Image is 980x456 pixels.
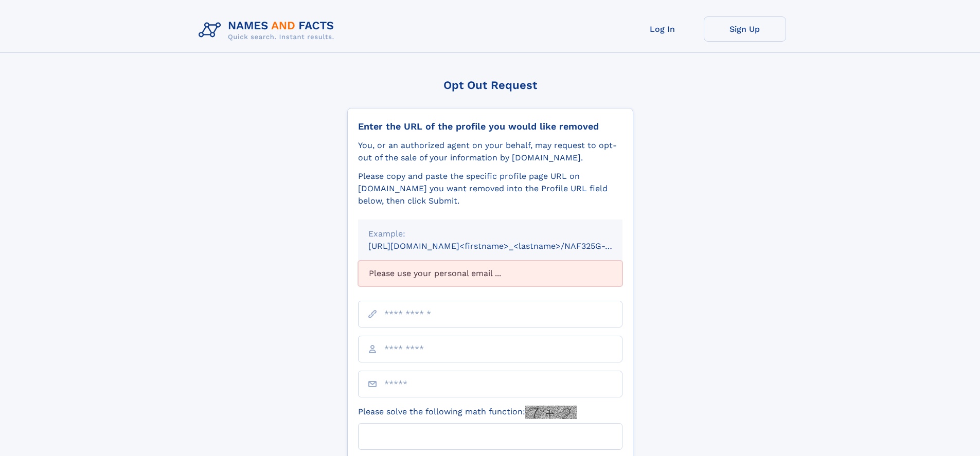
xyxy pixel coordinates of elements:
div: Opt Out Request [347,79,633,92]
small: [URL][DOMAIN_NAME]<firstname>_<lastname>/NAF325G-xxxxxxxx [368,241,642,251]
div: Example: [368,228,612,240]
img: Logo Names and Facts [194,16,343,44]
a: Log In [621,16,704,42]
div: You, or an authorized agent on your behalf, may request to opt-out of the sale of your informatio... [358,139,622,164]
div: Enter the URL of the profile you would like removed [358,121,622,132]
div: Please use your personal email ... [358,261,622,286]
label: Please solve the following math function: [358,406,577,419]
a: Sign Up [704,16,786,42]
div: Please copy and paste the specific profile page URL on [DOMAIN_NAME] you want removed into the Pr... [358,170,622,207]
